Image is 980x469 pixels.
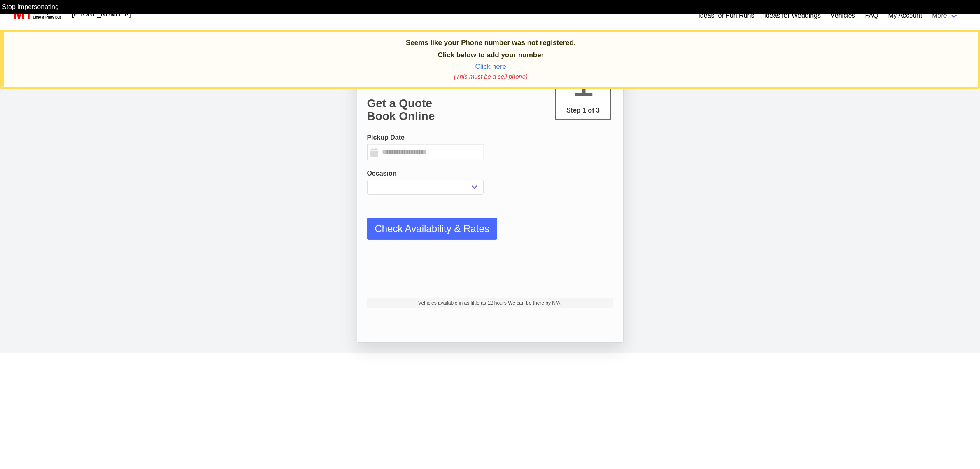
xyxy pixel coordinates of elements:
a: Vehicles [831,11,855,21]
label: Occasion [367,169,484,178]
button: Check Availability & Rates [367,218,497,240]
p: Click here [9,62,973,72]
a: FAQ [865,11,878,21]
label: Pickup Date [367,133,484,143]
a: Ideas for Weddings [764,11,821,21]
span: We can be there by N/A. [508,300,562,306]
a: My Account [888,11,922,21]
a: Stop impersonating [2,3,59,10]
span: 1 [572,59,595,105]
img: MotorToys Logo [12,9,62,20]
h1: Get a Quote Book Online [367,97,613,123]
a: [PHONE_NUMBER] [67,6,136,23]
b: Seems like your Phone number was not registered. [406,39,576,47]
b: Click below to add your number [438,51,544,59]
i: (This must be a cell phone) [454,73,528,80]
span: Check Availability & Rates [375,221,489,236]
span: Vehicles available in as little as 12 hours. [418,299,562,307]
a: More [927,7,964,24]
p: Step 1 of 3 [559,106,607,115]
a: Ideas for Fun Runs [698,11,754,21]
